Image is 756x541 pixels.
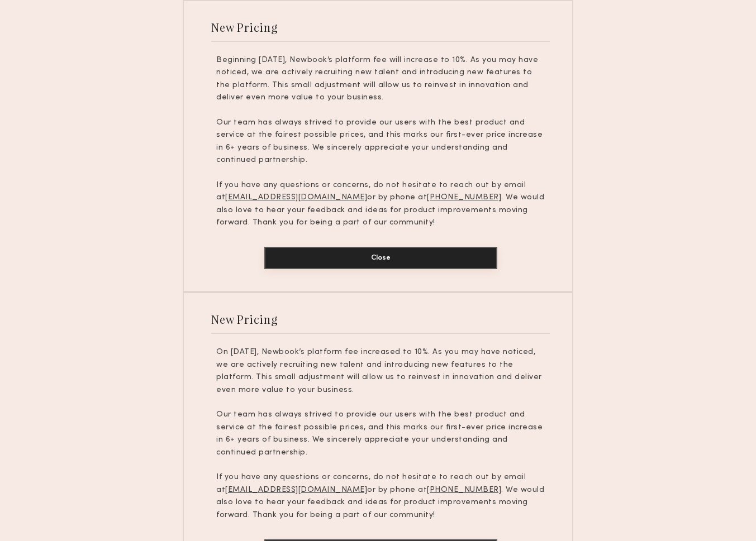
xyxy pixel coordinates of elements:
div: New Pricing [211,312,278,327]
u: [EMAIL_ADDRESS][DOMAIN_NAME] [225,486,367,494]
p: If you have any questions or concerns, do not hesitate to reach out by email at or by phone at . ... [216,471,545,521]
u: [PHONE_NUMBER] [427,486,501,494]
u: [EMAIL_ADDRESS][DOMAIN_NAME] [225,194,367,201]
button: Close [264,247,497,269]
div: New Pricing [211,20,278,35]
p: Beginning [DATE], Newbook’s platform fee will increase to 10%. As you may have noticed, we are ac... [216,54,545,104]
p: If you have any questions or concerns, do not hesitate to reach out by email at or by phone at . ... [216,179,545,229]
p: Our team has always strived to provide our users with the best product and service at the fairest... [216,117,545,167]
p: Our team has always strived to provide our users with the best product and service at the fairest... [216,409,545,459]
p: On [DATE], Newbook’s platform fee increased to 10%. As you may have noticed, we are actively recr... [216,346,545,396]
u: [PHONE_NUMBER] [427,194,501,201]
